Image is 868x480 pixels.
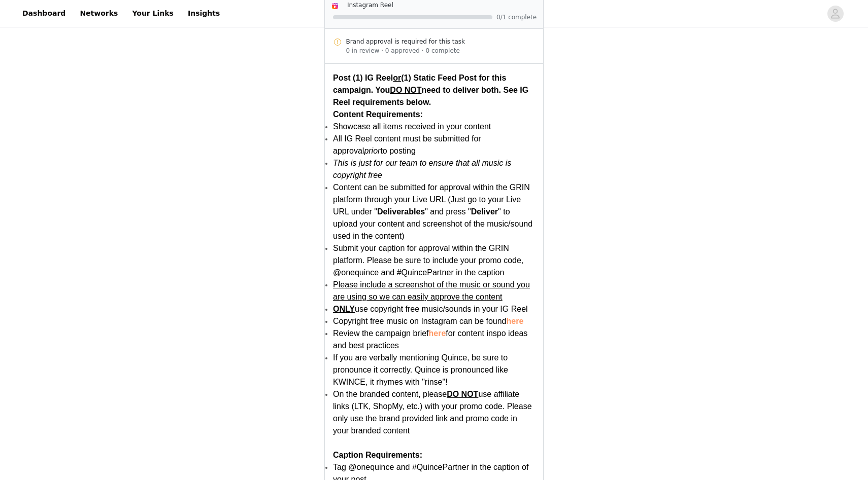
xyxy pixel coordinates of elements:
strong: Caption Requirements: [333,451,422,459]
span: On the branded content, please use affiliate links (LTK, ShopMy, etc.) with your promo code. Plea... [333,390,532,435]
a: Your Links [126,2,180,25]
span: If you are verbally mentioning Quince, be sure to pronounce it correctly. Quince is pronounced li... [333,353,508,386]
span: All IG Reel content must be submitted for approval to posting [333,134,481,155]
span: Review the campaign brief for content inspo ideas and best practices [333,329,527,350]
a: here [507,317,524,325]
span: Content can be submitted for approval within the GRIN platform through your Live URL (Just go to ... [333,183,532,240]
div: 0 in review · 0 approved · 0 complete [346,46,536,55]
span: Copyright free music on Instagram can be found [333,317,507,325]
div: avatar [830,6,840,22]
a: Insights [182,2,226,25]
span: Showcase all items received in your content [333,122,491,131]
strong: Deliver [471,207,498,216]
span: DO NOT [447,390,478,398]
em: This is just for our team to ensure that all music is copyright free [333,159,511,179]
strong: Content Requirements: [333,110,423,119]
a: Networks [74,2,124,25]
span: use copyright free music/sounds in your IG Reel [333,305,528,313]
span: or [393,73,401,82]
span: Submit your caption for approval within the GRIN platform. Please be sure to include your promo c... [333,244,523,277]
em: prior [364,146,380,155]
div: Brand approval is required for this task [346,37,536,46]
img: Instagram Reels Icon [331,2,339,10]
span: Instagram Reel [347,2,393,9]
a: Dashboard [16,2,72,25]
a: here [429,329,446,338]
span: DO NOT [390,86,421,94]
strong: Post (1) IG Reel (1) Static Feed Post for this campaign. You need to deliver both. See IG Reel re... [333,73,528,106]
strong: Deliverables [377,207,425,216]
strong: ONLY [333,305,355,313]
span: 0/1 complete [496,14,537,20]
span: Please include a screenshot of the music or sound you are using so we can easily approve the content [333,280,530,301]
